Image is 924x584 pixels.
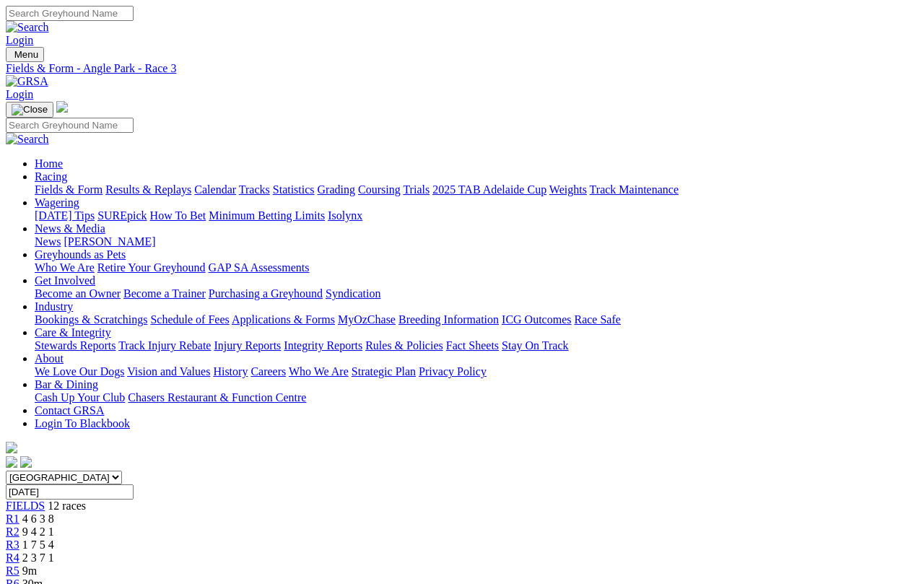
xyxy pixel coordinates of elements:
a: Results & Replays [105,183,191,196]
span: 2 3 7 1 [22,552,54,564]
a: Calendar [194,183,236,196]
a: Wagering [35,196,79,209]
span: 9m [22,565,37,577]
div: About [35,365,918,378]
button: Toggle navigation [6,102,53,118]
a: Contact GRSA [35,404,104,417]
a: Login [6,88,33,100]
a: Get Involved [35,274,95,287]
a: R4 [6,552,19,564]
a: FIELDS [6,500,45,512]
a: SUREpick [97,209,147,222]
a: Privacy Policy [419,365,487,378]
a: Retire Your Greyhound [97,261,206,274]
a: Schedule of Fees [150,313,229,326]
input: Search [6,6,134,21]
a: [PERSON_NAME] [64,235,155,248]
span: Menu [14,49,38,60]
a: Rules & Policies [365,339,443,352]
a: News [35,235,61,248]
a: R1 [6,513,19,525]
a: R5 [6,565,19,577]
a: Syndication [326,287,380,300]
a: Track Maintenance [590,183,679,196]
span: 12 races [48,500,86,512]
img: logo-grsa-white.png [56,101,68,113]
a: History [213,365,248,378]
img: logo-grsa-white.png [6,442,17,453]
a: Integrity Reports [284,339,362,352]
a: Who We Are [35,261,95,274]
div: Wagering [35,209,918,222]
a: Injury Reports [214,339,281,352]
a: Industry [35,300,73,313]
a: Bar & Dining [35,378,98,391]
div: Care & Integrity [35,339,918,352]
a: Minimum Betting Limits [209,209,325,222]
input: Search [6,118,134,133]
span: 4 6 3 8 [22,513,54,525]
input: Select date [6,484,134,500]
a: Applications & Forms [232,313,335,326]
a: Fields & Form - Angle Park - Race 3 [6,62,918,75]
a: 2025 TAB Adelaide Cup [432,183,546,196]
a: Isolynx [328,209,362,222]
div: Industry [35,313,918,326]
a: Breeding Information [398,313,499,326]
a: Bookings & Scratchings [35,313,147,326]
a: Careers [250,365,286,378]
div: Get Involved [35,287,918,300]
a: Care & Integrity [35,326,111,339]
img: twitter.svg [20,456,32,468]
a: About [35,352,64,365]
a: Statistics [273,183,315,196]
a: Weights [549,183,587,196]
img: facebook.svg [6,456,17,468]
a: We Love Our Dogs [35,365,124,378]
a: Racing [35,170,67,183]
a: Chasers Restaurant & Function Centre [128,391,306,404]
div: Racing [35,183,918,196]
a: Who We Are [289,365,349,378]
img: Search [6,21,49,34]
a: Login To Blackbook [35,417,130,430]
a: Tracks [239,183,270,196]
a: Vision and Values [127,365,210,378]
a: Become a Trainer [123,287,206,300]
a: Home [35,157,63,170]
a: How To Bet [150,209,206,222]
a: Trials [403,183,430,196]
a: Coursing [358,183,401,196]
a: MyOzChase [338,313,396,326]
a: Stay On Track [502,339,568,352]
a: Greyhounds as Pets [35,248,126,261]
a: Purchasing a Greyhound [209,287,323,300]
div: News & Media [35,235,918,248]
a: R2 [6,526,19,538]
a: ICG Outcomes [502,313,571,326]
a: Become an Owner [35,287,121,300]
a: GAP SA Assessments [209,261,310,274]
a: R3 [6,539,19,551]
div: Bar & Dining [35,391,918,404]
a: Cash Up Your Club [35,391,125,404]
img: GRSA [6,75,48,88]
img: Search [6,133,49,146]
button: Toggle navigation [6,47,44,62]
a: Race Safe [574,313,620,326]
span: 9 4 2 1 [22,526,54,538]
a: Stewards Reports [35,339,115,352]
a: Fields & Form [35,183,103,196]
a: News & Media [35,222,105,235]
a: [DATE] Tips [35,209,95,222]
a: Grading [318,183,355,196]
a: Login [6,34,33,46]
span: 1 7 5 4 [22,539,54,551]
a: Track Injury Rebate [118,339,211,352]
